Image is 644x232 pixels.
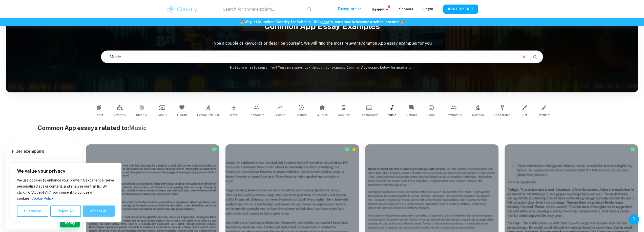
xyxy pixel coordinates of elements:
button: JOIN FOR FREE [443,5,478,14]
span: Health [177,113,187,117]
button: Apply [60,218,80,227]
span: Community [445,113,462,117]
p: We value your privacy [17,168,115,174]
span: Leadership [494,113,511,117]
h6: Not sure what to search for? You can always look through our example Common App essays below for ... [6,65,638,70]
input: E.g. I love building drones, I used to be ashamed of my name... [101,50,517,64]
a: Cookie Policy [31,196,54,201]
span: Growth [275,113,285,117]
button: Search [531,53,539,61]
button: Reject All [50,205,81,217]
a: here [321,20,329,24]
span: Change [296,113,307,117]
span: Identity [136,113,147,117]
span: Friendship [249,113,264,117]
button: Help and Feedback [629,214,639,224]
span: 🏫 [400,20,404,24]
span: Sport [95,113,103,117]
span: Music [129,124,147,131]
span: Technology [360,113,378,117]
input: Search for any exemplars... [219,2,303,16]
span: Travel [230,113,239,117]
span: Debate [406,113,417,117]
span: Family [157,113,167,117]
div: Premium [351,147,357,152]
span: Music [388,113,396,117]
img: Marked [630,147,635,152]
div: Filter type choice [26,159,62,171]
span: Writing [539,113,550,117]
p: We use cookies to enhance your browsing experience, serve personalised ads or content, and analys... [17,177,115,201]
a: Schools [399,7,413,11]
img: Marked [344,147,349,152]
span: 🏫 [240,20,244,24]
p: Type a couple of keywords or describe yourself. We will find the most relevant Common App essay e... [6,40,638,46]
span: Culture [317,113,328,117]
span: Diversity [113,113,126,117]
button: Clear [519,52,529,62]
img: Marked [212,147,217,152]
button: Customise [17,205,48,217]
a: Login [423,7,433,11]
button: College [48,159,62,171]
button: Accept All [83,205,115,217]
div: We value your privacy [10,163,121,222]
p: Exemplars [338,6,362,12]
h1: Common App essays related to: [38,123,606,132]
span: Science [472,113,484,117]
span: Loss [427,113,435,117]
span: Cooking [338,113,350,117]
img: Clastify logo [166,4,198,14]
h1: Common App Essay Examples [6,18,638,34]
h6: Filter exemplars [6,144,82,159]
span: Extracurricular [197,113,219,117]
button: IB [26,159,38,171]
h6: We just launched Clastify for Schools. Click to learn how to become a school partner. [1,19,643,25]
p: Review [372,7,389,12]
span: Art [522,113,527,117]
